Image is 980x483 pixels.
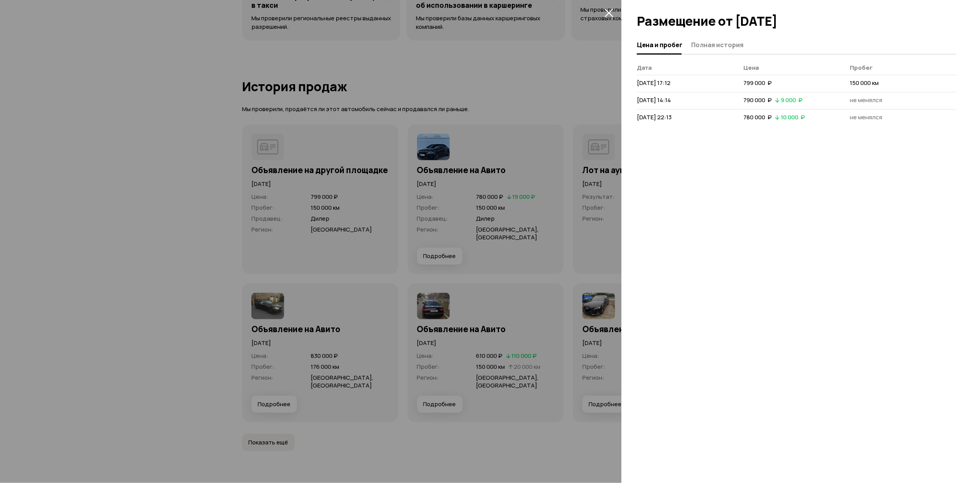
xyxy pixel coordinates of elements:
span: 790 000 ₽ [743,96,772,104]
span: 10 000 ₽ [781,113,805,121]
span: 150 000 км [850,79,879,87]
span: Цена [743,64,759,72]
span: Цена и пробег [637,41,683,49]
button: закрыть [603,6,615,19]
span: Дата [637,64,652,72]
span: 799 000 ₽ [743,79,772,87]
span: 780 000 ₽ [743,113,772,121]
span: не менялся [850,96,883,104]
span: Полная история [692,41,744,49]
span: [DATE] 14:14 [637,96,671,104]
span: не менялся [850,113,883,121]
span: [DATE] 22:13 [637,113,672,121]
span: 9 000 ₽ [781,96,803,104]
span: Пробег [850,64,873,72]
span: [DATE] 17:12 [637,79,671,87]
